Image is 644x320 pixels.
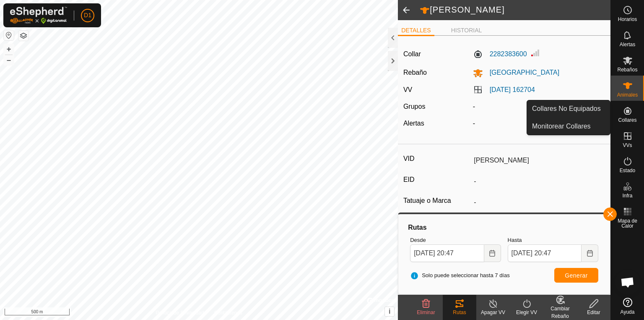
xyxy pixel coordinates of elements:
[403,153,470,164] label: VID
[407,223,602,233] div: Rutas
[403,174,470,185] label: EID
[389,308,390,315] span: i
[470,102,609,112] div: -
[508,236,598,244] label: Hasta
[156,309,204,317] a: Política de Privacidad
[18,31,29,41] button: Capas del Mapa
[620,168,635,173] span: Estado
[622,193,632,198] span: Infra
[403,195,470,206] label: Tatuaje o Marca
[554,268,598,283] button: Generar
[403,86,412,93] label: VV
[448,26,486,35] li: HISTORIAL
[582,244,598,262] button: Choose Date
[410,271,510,280] span: Solo puede seleccionar hasta 7 días
[623,143,632,148] span: VVs
[543,305,577,320] div: Cambiar Rebaño
[84,11,91,20] span: D1
[577,309,610,316] div: Editar
[484,244,501,262] button: Choose Date
[483,69,560,76] span: [GEOGRAPHIC_DATA]
[410,236,501,244] label: Desde
[613,218,642,228] span: Mapa de Calor
[620,42,635,47] span: Alertas
[385,307,394,316] button: i
[443,309,476,316] div: Rutas
[420,5,610,16] h2: [PERSON_NAME]
[530,48,540,58] img: Intensidad de Señal
[618,118,636,123] span: Collares
[398,26,434,36] li: DETALLES
[4,30,14,40] button: Restablecer Mapa
[10,7,67,24] img: Logo Gallagher
[214,309,242,317] a: Contáctenos
[618,17,637,22] span: Horarios
[510,309,543,316] div: Elegir VV
[490,86,535,93] a: [DATE] 162704
[532,104,601,114] span: Collares No Equipados
[611,294,644,318] a: Ayuda
[4,44,14,54] button: +
[4,55,14,65] button: –
[532,121,591,131] span: Monitorear Collares
[527,118,610,135] a: Monitorear Collares
[476,309,510,316] div: Apagar VV
[470,118,609,129] div: -
[617,67,637,72] span: Rebaños
[527,100,610,117] a: Collares No Equipados
[417,310,435,315] span: Eliminar
[403,103,425,110] label: Grupos
[403,120,424,127] label: Alertas
[565,272,588,279] span: Generar
[403,49,421,59] label: Collar
[615,270,640,295] div: Chat abierto
[403,69,427,76] label: Rebaño
[617,92,638,97] span: Animales
[621,310,635,315] span: Ayuda
[473,49,527,59] label: 2282383600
